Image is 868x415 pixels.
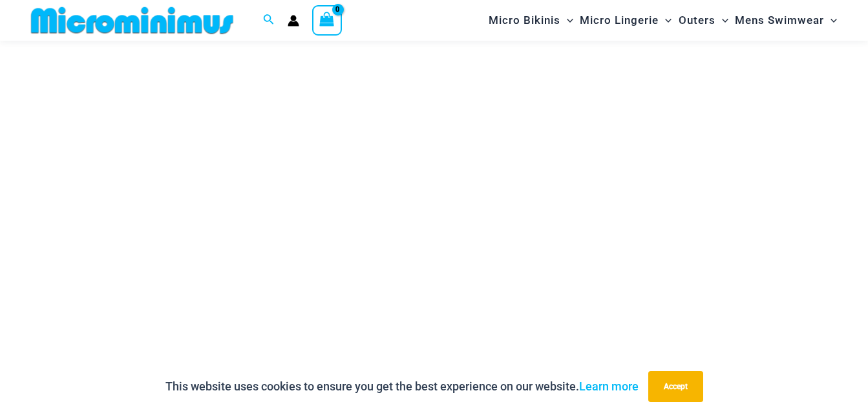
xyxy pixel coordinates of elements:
[675,4,732,37] a: OutersMenu ToggleMenu Toggle
[26,6,238,35] img: MM SHOP LOGO FLAT
[263,12,275,28] a: Search icon link
[577,4,675,37] a: Micro LingerieMenu ToggleMenu Toggle
[659,4,672,37] span: Menu Toggle
[824,4,837,37] span: Menu Toggle
[288,15,299,27] a: Account icon link
[485,4,577,37] a: Micro BikinisMenu ToggleMenu Toggle
[312,5,342,35] a: View Shopping Cart, empty
[648,371,703,402] button: Accept
[165,377,639,396] p: This website uses cookies to ensure you get the best experience on our website.
[580,4,659,37] span: Micro Lingerie
[679,4,715,37] span: Outers
[579,379,639,393] a: Learn more
[560,4,573,37] span: Menu Toggle
[483,2,842,39] nav: Site Navigation
[715,4,728,37] span: Menu Toggle
[489,4,560,37] span: Micro Bikinis
[735,4,824,37] span: Mens Swimwear
[732,4,840,37] a: Mens SwimwearMenu ToggleMenu Toggle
